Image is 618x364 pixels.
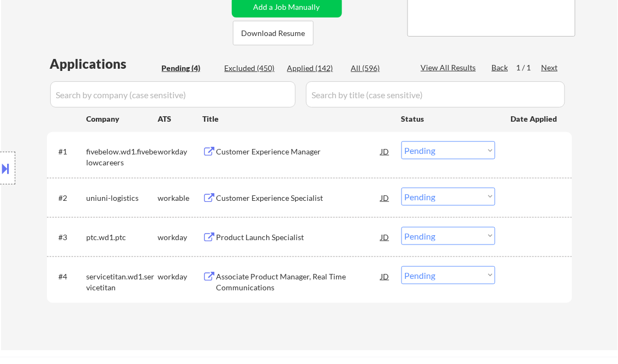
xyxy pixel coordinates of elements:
div: Status [401,109,495,128]
div: Title [203,114,391,124]
div: servicetitan.wd1.servicetitan [87,271,158,293]
input: Search by title (case sensitive) [306,81,565,108]
div: View All Results [421,62,479,73]
div: All (596) [351,63,406,74]
div: Customer Experience Specialist [217,193,381,204]
div: Customer Experience Manager [217,146,381,157]
div: 1 / 1 [517,62,542,73]
div: Excluded (450) [225,63,279,74]
div: Next [542,62,559,73]
div: Pending (4) [162,63,217,74]
div: Date Applied [511,114,559,124]
div: Associate Product Manager, Real Time Communications [217,271,381,293]
div: #4 [59,271,78,282]
div: Applied (142) [287,63,342,74]
div: Back [492,62,509,73]
div: Applications [50,57,158,70]
div: workday [158,271,203,282]
button: Download Resume [233,21,314,45]
div: JD [380,141,391,161]
div: JD [380,188,391,207]
div: JD [380,266,391,286]
div: Product Launch Specialist [217,232,381,243]
div: JD [380,227,391,247]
